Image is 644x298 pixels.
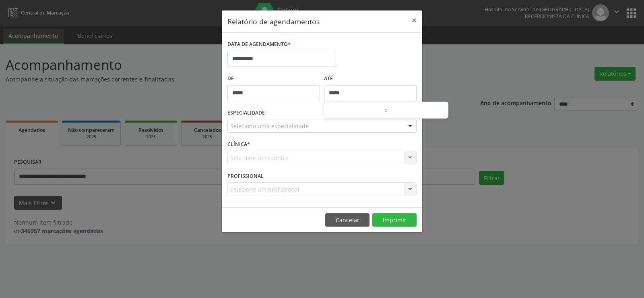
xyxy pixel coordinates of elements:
span: : [385,102,387,118]
input: Hour [324,103,385,119]
input: Minute [387,103,448,119]
label: ATÉ [324,73,417,85]
button: Close [406,10,422,30]
h5: Relatório de agendamentos [227,16,320,27]
button: Imprimir [372,213,417,227]
label: DATA DE AGENDAMENTO [227,38,291,51]
span: Seleciona uma especialidade [230,122,309,130]
label: ESPECIALIDADE [227,107,265,119]
label: De [227,73,320,85]
label: PROFISSIONAL [227,170,264,182]
button: Cancelar [325,213,369,227]
label: CLÍNICA [227,138,250,151]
